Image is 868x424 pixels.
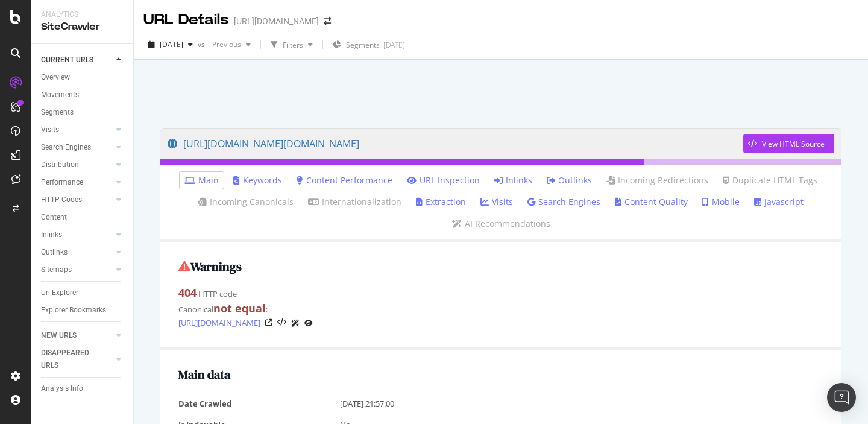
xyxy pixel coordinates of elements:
a: Distribution [41,159,113,171]
a: Visits [480,196,513,208]
a: Search Engines [41,141,113,154]
div: HTTP code [178,285,823,301]
a: URL Inspection [407,174,480,186]
strong: not equal [213,301,266,315]
a: Content Performance [297,174,392,186]
div: [URL][DOMAIN_NAME] [234,15,319,27]
div: SiteCrawler [41,20,124,34]
h2: Warnings [178,260,823,273]
button: Previous [207,35,256,54]
strong: 404 [178,285,197,300]
div: Filters [283,40,303,50]
a: Analysis Info [41,382,125,395]
a: Content [41,211,125,224]
div: Outlinks [41,246,68,259]
a: Mobile [702,196,740,208]
div: Content [41,211,67,224]
div: URL Details [143,10,229,30]
span: Previous [207,39,241,49]
a: CURRENT URLS [41,54,113,66]
div: CURRENT URLS [41,54,93,66]
div: Canonical : [178,301,823,329]
h2: Main data [178,368,823,381]
a: Duplicate HTML Tags [723,174,817,186]
a: Search Engines [527,196,600,208]
a: URL Inspection [304,317,313,329]
span: vs [198,39,207,49]
a: Internationalization [308,196,401,208]
span: Segments [346,40,380,50]
span: 2025 Sep. 17th [160,39,183,49]
a: AI Recommendations [452,218,550,230]
a: [URL][DOMAIN_NAME] [178,317,260,329]
div: Explorer Bookmarks [41,304,106,317]
a: DISAPPEARED URLS [41,347,113,372]
a: Sitemaps [41,264,113,276]
a: Javascript [754,196,804,208]
div: Search Engines [41,141,91,154]
a: Explorer Bookmarks [41,304,125,317]
div: Inlinks [41,229,62,241]
div: Visits [41,124,59,136]
a: Movements [41,89,125,101]
a: Extraction [416,196,466,208]
div: Segments [41,106,74,119]
div: HTTP Codes [41,194,82,206]
button: View HTML Source [743,134,834,153]
a: HTTP Codes [41,194,113,206]
a: Incoming Canonicals [198,196,294,208]
div: NEW URLS [41,329,77,342]
a: Main [184,174,219,186]
div: Open Intercom Messenger [827,383,856,412]
td: Date Crawled [178,393,340,414]
button: Segments[DATE] [328,35,410,54]
a: Outlinks [41,246,113,259]
a: [URL][DOMAIN_NAME][DOMAIN_NAME] [168,128,743,159]
a: Keywords [233,174,282,186]
a: Content Quality [615,196,688,208]
td: [DATE] 21:57:00 [340,393,824,414]
a: Inlinks [41,229,113,241]
a: Outlinks [547,174,592,186]
a: NEW URLS [41,329,113,342]
div: Analysis Info [41,382,83,395]
div: Sitemaps [41,264,72,276]
a: Performance [41,176,113,189]
a: Inlinks [494,174,532,186]
div: Distribution [41,159,79,171]
a: Url Explorer [41,286,125,299]
div: Url Explorer [41,286,78,299]
a: Visits [41,124,113,136]
div: Movements [41,89,79,101]
a: AI Url Details [291,317,300,329]
div: [DATE] [383,40,405,50]
button: [DATE] [143,35,198,54]
button: Filters [266,35,318,54]
div: arrow-right-arrow-left [324,17,331,25]
a: Segments [41,106,125,119]
div: Analytics [41,10,124,20]
a: Visit Online Page [265,319,272,326]
div: Performance [41,176,83,189]
div: Overview [41,71,70,84]
a: Incoming Redirections [606,174,708,186]
a: Overview [41,71,125,84]
button: View HTML Source [277,318,286,327]
div: View HTML Source [762,139,825,149]
div: DISAPPEARED URLS [41,347,102,372]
